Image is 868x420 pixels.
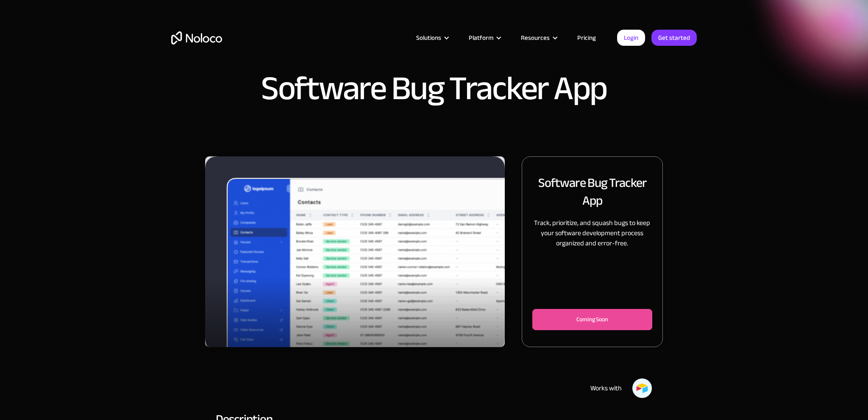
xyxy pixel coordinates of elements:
div: Solutions [416,32,441,43]
div: Platform [469,32,493,43]
div: Works with [590,383,622,393]
div: Coming Soon [546,314,638,325]
a: Login [617,30,645,46]
h1: Software Bug Tracker App [261,72,607,106]
div: Resources [510,32,567,43]
h2: Software Bug Tracker App [532,174,652,209]
div: carousel [205,156,505,347]
div: Resources [521,32,550,43]
div: Platform [458,32,510,43]
a: Pricing [567,32,606,43]
div: Solutions [406,32,458,43]
p: Track, prioritize, and squash bugs to keep your software development process organized and error-... [532,218,652,248]
a: Get started [651,30,697,46]
img: Airtable [632,378,652,398]
a: home [171,31,222,45]
div: 1 of 3 [205,156,505,347]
